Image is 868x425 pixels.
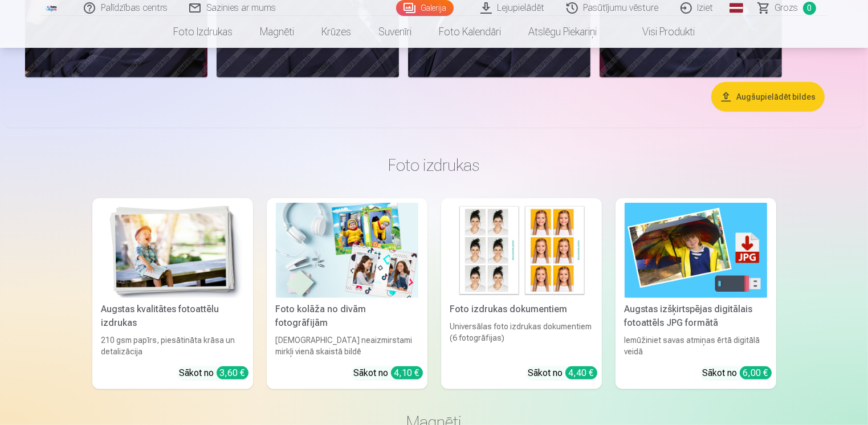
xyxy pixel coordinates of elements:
[160,16,246,48] a: Foto izdrukas
[775,1,798,15] span: Grozs
[308,16,365,48] a: Krūzes
[620,334,772,357] div: Iemūžiniet savas atmiņas ērtā digitālā veidā
[101,155,767,175] h3: Foto izdrukas
[354,366,423,380] div: Sākot no
[803,2,816,15] span: 0
[446,303,597,316] div: Foto izdrukas dokumentiem
[450,203,593,298] img: Foto izdrukas dokumentiem
[441,198,602,389] a: Foto izdrukas dokumentiemFoto izdrukas dokumentiemUniversālas foto izdrukas dokumentiem (6 fotogr...
[276,203,418,298] img: Foto kolāža no divām fotogrāfijām
[616,198,776,389] a: Augstas izšķirtspējas digitālais fotoattēls JPG formātāAugstas izšķirtspējas digitālais fotoattēl...
[217,366,248,379] div: 3,60 €
[740,366,772,379] div: 6,00 €
[97,334,248,357] div: 210 gsm papīrs, piesātināta krāsa un detalizācija
[565,366,597,379] div: 4,40 €
[271,303,423,330] div: Foto kolāža no divām fotogrāfijām
[271,334,423,357] div: [DEMOGRAPHIC_DATA] neaizmirstami mirkļi vienā skaistā bildē
[610,16,708,48] a: Visi produkti
[101,203,244,298] img: Augstas kvalitātes fotoattēlu izdrukas
[703,366,772,380] div: Sākot no
[711,82,825,112] button: Augšupielādēt bildes
[620,303,772,330] div: Augstas izšķirtspējas digitālais fotoattēls JPG formātā
[46,5,58,11] img: /fa1
[446,321,597,357] div: Universālas foto izdrukas dokumentiem (6 fotogrāfijas)
[97,303,248,330] div: Augstas kvalitātes fotoattēlu izdrukas
[391,366,423,379] div: 4,10 €
[92,198,253,389] a: Augstas kvalitātes fotoattēlu izdrukasAugstas kvalitātes fotoattēlu izdrukas210 gsm papīrs, piesā...
[528,366,597,380] div: Sākot no
[515,16,610,48] a: Atslēgu piekariņi
[246,16,308,48] a: Magnēti
[625,203,767,298] img: Augstas izšķirtspējas digitālais fotoattēls JPG formātā
[365,16,425,48] a: Suvenīri
[180,366,248,380] div: Sākot no
[425,16,515,48] a: Foto kalendāri
[267,198,427,389] a: Foto kolāža no divām fotogrāfijāmFoto kolāža no divām fotogrāfijām[DEMOGRAPHIC_DATA] neaizmirstam...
